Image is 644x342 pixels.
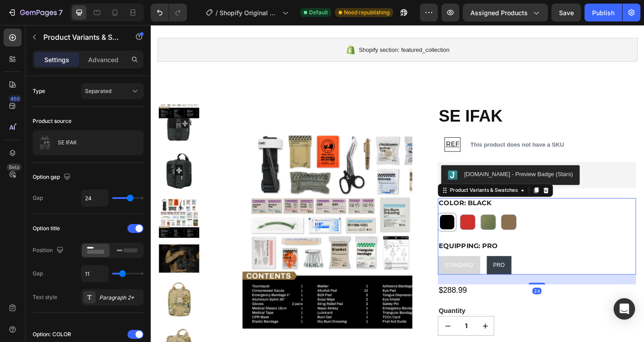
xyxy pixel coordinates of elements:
div: [DOMAIN_NAME] - Preview Badge (Stars) [341,158,459,167]
div: Undo/Redo [151,4,187,21]
div: Position [33,245,65,257]
div: Publish [592,8,614,17]
u: REF [321,125,335,134]
div: Beta [7,164,21,171]
iframe: Design area [151,25,644,342]
div: Option: COLOR [33,330,71,338]
div: Product source [33,117,72,125]
div: Type [33,87,45,95]
legend: EQUIPPING: PRO [312,235,378,246]
button: 7 [4,4,67,21]
button: Separated [81,83,144,99]
img: product feature img [36,134,54,152]
div: Option gap [33,171,72,183]
span: PRO [373,258,385,264]
button: decrement [313,317,333,338]
div: 450 [8,95,21,102]
input: Auto [81,266,108,282]
legend: COLOR: BLACK [312,188,372,199]
input: Auto [81,190,108,206]
button: Publish [585,4,622,21]
button: Assigned Products [463,4,548,21]
div: $288.99 [312,282,528,295]
h1: SE IFAK [312,86,528,111]
p: SE IFAK [58,139,77,146]
span: STANDARD [319,258,351,264]
p: Advanced [88,55,119,64]
p: Settings [44,55,69,64]
img: Judgeme.png [323,158,334,169]
div: Quantity [312,305,528,317]
div: Gap [33,194,43,202]
span: Save [559,9,574,17]
span: Need republishing [344,8,390,17]
input: quantity [333,317,353,338]
span: / [216,8,218,17]
span: Separated [85,88,111,94]
div: Product Variants & Swatches [323,176,401,184]
button: increment [353,317,374,338]
p: Product Variants & Swatches [43,32,119,42]
span: Assigned Products [470,8,528,17]
p: This product does not have a SKU [344,122,453,138]
span: Shopify Original Product Template [220,8,279,17]
span: Default [309,8,328,17]
div: Text style [33,293,57,301]
div: Paragraph 2* [99,294,141,302]
div: Open Intercom Messenger [614,298,635,320]
button: Save [551,4,581,21]
button: Judge.me - Preview Badge (Stars) [316,152,466,174]
div: 24 [415,286,425,293]
div: Gap [33,270,43,278]
p: 7 [59,7,63,18]
div: Option title [33,224,60,232]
